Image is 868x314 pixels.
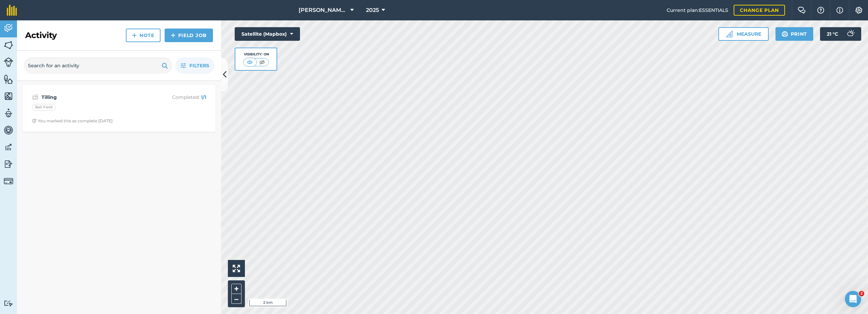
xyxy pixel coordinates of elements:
span: Current plan : ESSENTIALS [667,6,728,14]
img: svg+xml;base64,PD94bWwgdmVyc2lvbj0iMS4wIiBlbmNvZGluZz0idXRmLTgiPz4KPCEtLSBHZW5lcmF0b3I6IEFkb2JlIE... [4,57,13,67]
img: svg+xml;base64,PHN2ZyB4bWxucz0iaHR0cDovL3d3dy53My5vcmcvMjAwMC9zdmciIHdpZHRoPSI1NiIgaGVpZ2h0PSI2MC... [4,40,13,50]
a: Note [126,29,161,42]
span: [PERSON_NAME] Farm Life [299,6,348,14]
button: – [231,294,241,304]
iframe: Intercom live chat [845,291,861,307]
button: + [231,284,241,294]
img: A question mark icon [817,7,825,14]
img: svg+xml;base64,PD94bWwgdmVyc2lvbj0iMS4wIiBlbmNvZGluZz0idXRmLTgiPz4KPCEtLSBHZW5lcmF0b3I6IEFkb2JlIE... [4,176,13,186]
img: svg+xml;base64,PD94bWwgdmVyc2lvbj0iMS4wIiBlbmNvZGluZz0idXRmLTgiPz4KPCEtLSBHZW5lcmF0b3I6IEFkb2JlIE... [4,108,13,118]
img: svg+xml;base64,PD94bWwgdmVyc2lvbj0iMS4wIiBlbmNvZGluZz0idXRmLTgiPz4KPCEtLSBHZW5lcmF0b3I6IEFkb2JlIE... [32,93,38,101]
span: 2 [859,291,864,296]
img: A cog icon [855,7,863,14]
img: svg+xml;base64,PD94bWwgdmVyc2lvbj0iMS4wIiBlbmNvZGluZz0idXRmLTgiPz4KPCEtLSBHZW5lcmF0b3I6IEFkb2JlIE... [844,27,857,41]
div: You marked this as complete [DATE] [32,118,113,124]
img: Four arrows, one pointing top left, one top right, one bottom right and the last bottom left [233,265,240,272]
img: svg+xml;base64,PHN2ZyB4bWxucz0iaHR0cDovL3d3dy53My5vcmcvMjAwMC9zdmciIHdpZHRoPSIxNCIgaGVpZ2h0PSIyNC... [171,31,176,39]
img: svg+xml;base64,PHN2ZyB4bWxucz0iaHR0cDovL3d3dy53My5vcmcvMjAwMC9zdmciIHdpZHRoPSI1NiIgaGVpZ2h0PSI2MC... [4,74,13,84]
a: TillingCompleted: 1/1Ball FieldClock with arrow pointing clockwiseYou marked this as complete [DATE] [27,89,212,128]
img: Ruler icon [726,31,733,37]
img: svg+xml;base64,PHN2ZyB4bWxucz0iaHR0cDovL3d3dy53My5vcmcvMjAwMC9zdmciIHdpZHRoPSI1MCIgaGVpZ2h0PSI0MC... [258,59,266,66]
button: Satellite (Mapbox) [235,27,300,41]
img: svg+xml;base64,PHN2ZyB4bWxucz0iaHR0cDovL3d3dy53My5vcmcvMjAwMC9zdmciIHdpZHRoPSIxOSIgaGVpZ2h0PSIyNC... [162,62,168,70]
button: 21 °C [820,27,861,41]
div: Ball Field [32,104,56,111]
strong: Tilling [41,93,149,101]
img: svg+xml;base64,PD94bWwgdmVyc2lvbj0iMS4wIiBlbmNvZGluZz0idXRmLTgiPz4KPCEtLSBHZW5lcmF0b3I6IEFkb2JlIE... [4,125,13,135]
span: Filters [189,62,209,69]
img: Two speech bubbles overlapping with the left bubble in the forefront [798,7,806,14]
img: Clock with arrow pointing clockwise [32,119,36,123]
img: svg+xml;base64,PHN2ZyB4bWxucz0iaHR0cDovL3d3dy53My5vcmcvMjAwMC9zdmciIHdpZHRoPSI1MCIgaGVpZ2h0PSI0MC... [246,59,254,66]
img: svg+xml;base64,PHN2ZyB4bWxucz0iaHR0cDovL3d3dy53My5vcmcvMjAwMC9zdmciIHdpZHRoPSIxOSIgaGVpZ2h0PSIyNC... [782,30,788,38]
a: Field Job [165,29,213,42]
button: Measure [718,27,769,41]
span: 21 ° C [827,27,838,41]
img: svg+xml;base64,PHN2ZyB4bWxucz0iaHR0cDovL3d3dy53My5vcmcvMjAwMC9zdmciIHdpZHRoPSIxNyIgaGVpZ2h0PSIxNy... [836,6,843,14]
span: 2025 [366,6,379,14]
div: Visibility: On [243,52,269,57]
img: svg+xml;base64,PD94bWwgdmVyc2lvbj0iMS4wIiBlbmNvZGluZz0idXRmLTgiPz4KPCEtLSBHZW5lcmF0b3I6IEFkb2JlIE... [4,159,13,169]
button: Filters [176,57,214,74]
strong: 1 / 1 [201,94,206,100]
input: Search for an activity [24,57,172,74]
img: svg+xml;base64,PHN2ZyB4bWxucz0iaHR0cDovL3d3dy53My5vcmcvMjAwMC9zdmciIHdpZHRoPSIxNCIgaGVpZ2h0PSIyNC... [132,31,137,39]
img: svg+xml;base64,PD94bWwgdmVyc2lvbj0iMS4wIiBlbmNvZGluZz0idXRmLTgiPz4KPCEtLSBHZW5lcmF0b3I6IEFkb2JlIE... [4,23,13,33]
h2: Activity [25,30,57,41]
p: Completed : [152,93,206,101]
img: svg+xml;base64,PD94bWwgdmVyc2lvbj0iMS4wIiBlbmNvZGluZz0idXRmLTgiPz4KPCEtLSBHZW5lcmF0b3I6IEFkb2JlIE... [4,142,13,152]
img: svg+xml;base64,PHN2ZyB4bWxucz0iaHR0cDovL3d3dy53My5vcmcvMjAwMC9zdmciIHdpZHRoPSI1NiIgaGVpZ2h0PSI2MC... [4,91,13,101]
a: Change plan [734,5,785,16]
img: fieldmargin Logo [7,5,17,16]
button: Print [775,27,814,41]
img: svg+xml;base64,PD94bWwgdmVyc2lvbj0iMS4wIiBlbmNvZGluZz0idXRmLTgiPz4KPCEtLSBHZW5lcmF0b3I6IEFkb2JlIE... [4,300,13,307]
